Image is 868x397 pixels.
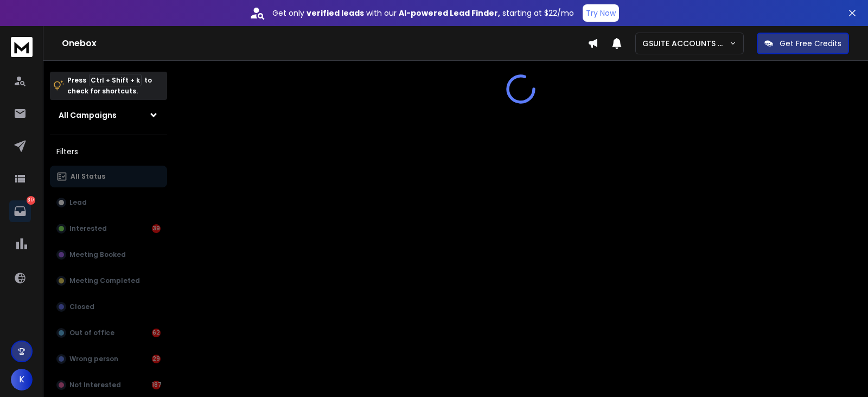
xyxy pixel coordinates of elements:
[59,110,117,121] h1: All Campaigns
[27,196,35,205] p: 317
[307,8,364,18] strong: verified leads
[780,38,841,49] p: Get Free Credits
[50,144,167,159] h3: Filters
[50,104,167,126] button: All Campaigns
[62,37,588,50] h1: Onebox
[11,37,33,57] img: logo
[757,33,849,54] button: Get Free Credits
[642,38,729,49] p: GSUITE ACCOUNTS - NEW SET
[11,369,33,390] button: K
[586,8,616,18] p: Try Now
[89,74,142,86] span: Ctrl + Shift + k
[9,200,31,222] a: 317
[272,8,574,18] p: Get only with our starting at $22/mo
[399,8,500,18] strong: AI-powered Lead Finder,
[583,4,619,22] button: Try Now
[67,75,152,97] p: Press to check for shortcuts.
